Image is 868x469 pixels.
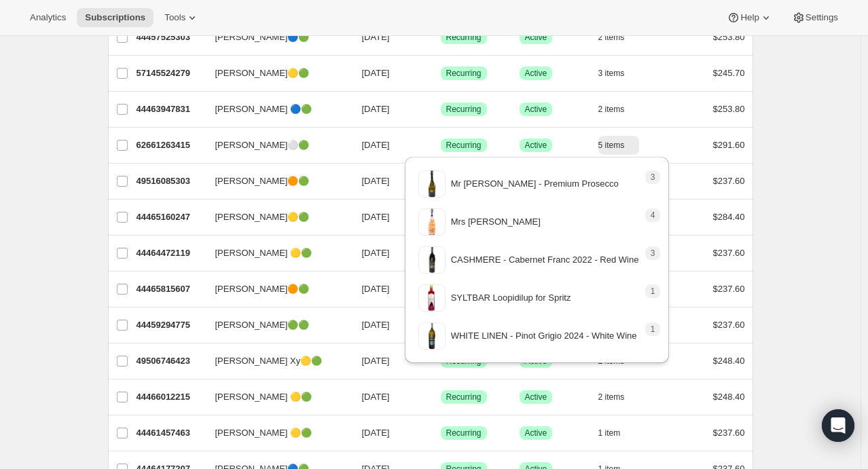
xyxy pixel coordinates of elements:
span: Active [525,392,547,402]
span: $291.60 [713,140,745,150]
span: [DATE] [362,248,390,258]
p: Mrs [PERSON_NAME] [451,215,541,229]
span: $237.60 [713,320,745,330]
p: 44465815607 [137,282,204,296]
p: 57145524279 [137,67,204,80]
p: 49516085303 [137,174,204,188]
button: [PERSON_NAME] 🟡🟢 [207,242,343,264]
span: [PERSON_NAME] 🟡🟢 [215,426,312,440]
button: [PERSON_NAME]🟡🟢 [207,206,343,228]
button: [PERSON_NAME] 🔵🟢 [207,98,343,120]
span: Recurring [446,104,482,115]
button: [PERSON_NAME]⚪🟢 [207,134,343,156]
span: 5 items [598,140,625,151]
button: Tools [156,8,207,27]
span: Active [525,104,547,115]
span: $248.40 [713,392,745,402]
p: 44465160247 [137,210,204,224]
button: 5 items [598,136,640,155]
span: Active [525,32,547,43]
span: [DATE] [362,428,390,438]
p: 44466012215 [137,390,204,404]
button: 3 items [598,64,640,83]
span: Subscriptions [85,12,145,23]
button: 2 items [598,388,640,407]
span: Recurring [446,140,482,151]
span: 4 [651,210,655,221]
span: [PERSON_NAME]🟡🟢 [215,210,310,224]
div: 44457525303[PERSON_NAME]🔵🟢[DATE]SuccessRecurringSuccessActive2 items$253.80 [137,28,745,47]
span: $237.60 [713,176,745,186]
span: Analytics [30,12,66,23]
button: [PERSON_NAME] Xy🟡🟢 [207,350,343,372]
div: 44465815607[PERSON_NAME]🟠🟢[DATE]SuccessRecurringSuccessActive1 item$237.60 [137,280,745,299]
span: 2 items [598,32,625,43]
span: $248.40 [713,356,745,366]
img: variant image [418,208,446,236]
span: Recurring [446,68,482,79]
button: [PERSON_NAME] 🟡🟢 [207,386,343,408]
span: [DATE] [362,392,390,402]
span: [DATE] [362,356,390,366]
span: Recurring [446,392,482,402]
span: [DATE] [362,212,390,222]
span: [PERSON_NAME]🟠🟢 [215,174,310,188]
span: [DATE] [362,68,390,78]
span: [PERSON_NAME] 🟡🟢 [215,390,312,404]
p: 44459294775 [137,318,204,332]
span: [PERSON_NAME] Xy🟡🟢 [215,354,323,368]
img: variant image [418,170,446,198]
span: [PERSON_NAME]🟡🟢 [215,67,310,80]
span: [DATE] [362,176,390,186]
button: [PERSON_NAME]🟠🟢 [207,170,343,192]
button: Settings [784,8,846,27]
span: 3 [651,172,655,183]
span: [PERSON_NAME]🔵🟢 [215,31,310,44]
div: 44466012215[PERSON_NAME] 🟡🟢[DATE]SuccessRecurringSuccessActive2 items$248.40 [137,388,745,407]
div: 44461457463[PERSON_NAME] 🟡🟢[DATE]SuccessRecurringSuccessActive1 item$237.60 [137,424,745,443]
span: [PERSON_NAME]⚪🟢 [215,138,310,152]
span: [PERSON_NAME]🟠🟢 [215,282,310,296]
p: 49506746423 [137,354,204,368]
span: Active [525,140,547,151]
span: [PERSON_NAME]🟢🟢 [215,318,310,332]
span: Settings [806,12,838,23]
span: [PERSON_NAME] 🟡🟢 [215,246,312,260]
span: $284.40 [713,212,745,222]
p: 44457525303 [137,31,204,44]
span: Active [525,68,547,79]
div: 44464472119[PERSON_NAME] 🟡🟢[DATE]SuccessRecurringSuccessActive1 item$237.60 [137,244,745,263]
p: 44463947831 [137,102,204,116]
p: CASHMERE - Cabernet Franc 2022 - Red Wine [451,253,639,267]
button: Help [719,8,780,27]
span: $253.80 [713,104,745,114]
button: [PERSON_NAME]🟠🟢 [207,278,343,300]
div: 49516085303[PERSON_NAME]🟠🟢[DATE]SuccessRecurringSuccessActive1 item$237.60 [137,172,745,191]
button: 2 items [598,28,640,47]
span: [DATE] [362,284,390,294]
span: 3 items [598,68,625,79]
button: Analytics [22,8,74,27]
p: 44464472119 [137,246,204,260]
img: variant image [418,246,446,274]
div: 57145524279[PERSON_NAME]🟡🟢[DATE]SuccessRecurringSuccessActive3 items$245.70 [137,64,745,83]
span: $237.60 [713,284,745,294]
span: 1 [651,286,655,297]
span: [DATE] [362,32,390,42]
span: [PERSON_NAME] 🔵🟢 [215,102,312,116]
img: variant image [418,322,446,350]
span: Recurring [446,32,482,43]
div: 62661263415[PERSON_NAME]⚪🟢[DATE]SuccessRecurringSuccessActive5 items$291.60 [137,136,745,155]
button: 2 items [598,100,640,119]
div: 49506746423[PERSON_NAME] Xy🟡🟢[DATE]SuccessRecurringSuccessActive2 items$248.40 [137,352,745,371]
span: Recurring [446,428,482,438]
button: [PERSON_NAME]🟢🟢 [207,314,343,336]
span: $237.60 [713,248,745,258]
p: 44461457463 [137,426,204,440]
p: 62661263415 [137,138,204,152]
div: Open Intercom Messenger [822,409,854,442]
span: 2 items [598,104,625,115]
span: [DATE] [362,320,390,330]
span: Active [525,428,547,438]
button: [PERSON_NAME]🔵🟢 [207,26,343,48]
